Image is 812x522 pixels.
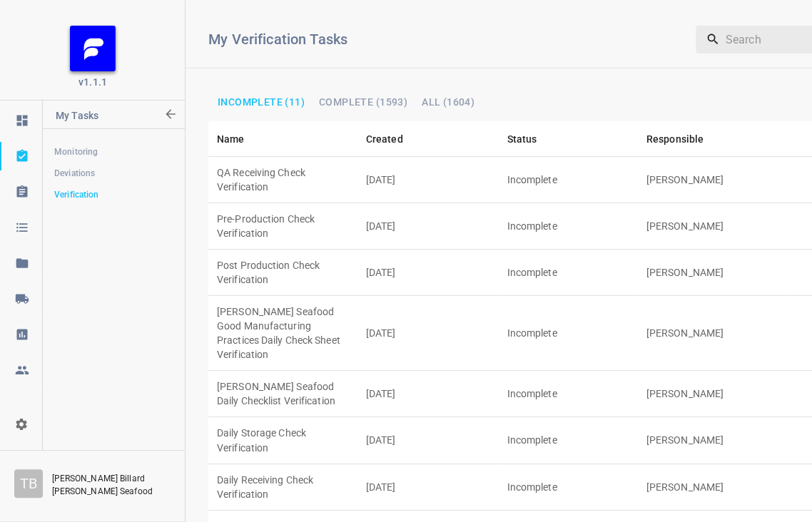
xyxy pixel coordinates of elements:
button: All (1604) [416,93,480,111]
td: Daily Receiving Check Verification [208,464,357,510]
td: [DATE] [357,417,499,464]
td: Incomplete [499,250,638,296]
button: Incomplete (11) [212,93,310,111]
div: Created [366,130,403,148]
td: [DATE] [357,296,499,371]
td: [PERSON_NAME] Seafood Good Manufacturing Practices Daily Check Sheet Verification [208,296,357,371]
td: [DATE] [357,157,499,203]
td: [DATE] [357,371,499,417]
div: Name [217,130,245,148]
button: Complete (1593) [313,93,413,111]
span: Monitoring [54,145,173,159]
p: [PERSON_NAME] Billard [52,472,171,485]
td: Daily Storage Check Verification [208,417,357,464]
div: Status [507,130,537,148]
td: [PERSON_NAME] [638,371,787,417]
td: [PERSON_NAME] Seafood Daily Checklist Verification [208,371,357,417]
td: [DATE] [357,464,499,510]
p: [PERSON_NAME] Seafood [52,485,166,498]
span: All (1604) [422,97,474,107]
td: Incomplete [499,464,638,510]
td: Incomplete [499,157,638,203]
span: Verification [54,188,173,202]
span: Responsible [646,130,723,148]
span: Deviations [54,166,173,180]
td: [DATE] [357,203,499,250]
span: Complete (1593) [319,97,407,107]
td: [PERSON_NAME] [638,203,787,250]
td: Incomplete [499,371,638,417]
a: Deviations [43,159,184,188]
div: T B [14,469,43,498]
td: Post Production Check Verification [208,250,357,296]
td: Incomplete [499,203,638,250]
td: QA Receiving Check Verification [208,157,357,203]
span: Incomplete (11) [218,97,305,107]
td: [DATE] [357,250,499,296]
td: [PERSON_NAME] [638,464,787,510]
div: Responsible [646,130,704,148]
span: Name [217,130,263,148]
td: Pre-Production Check Verification [208,203,357,250]
h6: My Verification Tasks [208,28,639,51]
p: My Tasks [56,101,162,135]
td: Incomplete [499,296,638,371]
td: [PERSON_NAME] [638,157,787,203]
span: v1.1.1 [78,75,107,89]
td: [PERSON_NAME] [638,296,787,371]
td: [PERSON_NAME] [638,417,787,464]
span: Created [366,130,422,148]
a: Monitoring [43,138,184,166]
svg: Search [706,32,720,46]
a: Verification [43,180,184,209]
img: FB_Logo_Reversed_RGB_Icon.895fbf61.png [70,26,116,71]
span: Status [507,130,556,148]
td: [PERSON_NAME] [638,250,787,296]
td: Incomplete [499,417,638,464]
